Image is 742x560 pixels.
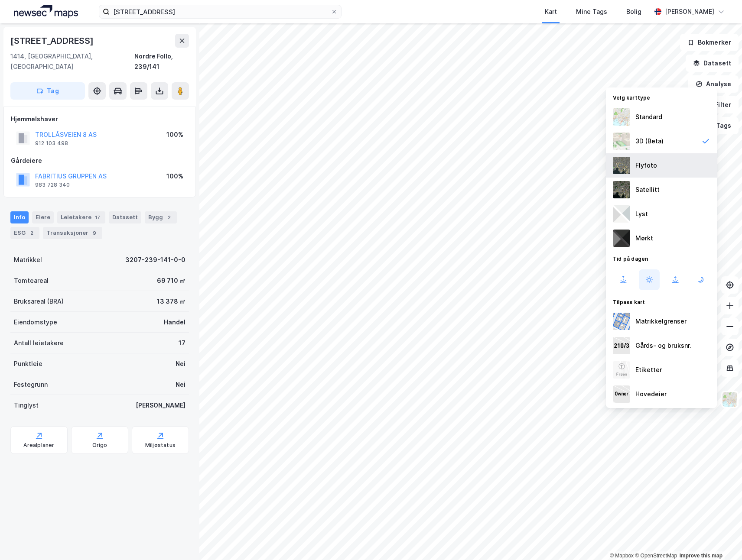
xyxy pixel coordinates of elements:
[545,6,557,17] div: Kart
[125,255,185,265] div: 3207-239-141-0-0
[92,442,107,449] div: Origo
[635,340,691,351] div: Gårds- og bruksnr.
[665,6,714,17] div: [PERSON_NAME]
[166,171,183,181] div: 100%
[166,129,183,140] div: 100%
[635,553,677,559] a: OpenStreetMap
[613,157,630,174] img: Z
[11,155,189,166] div: Gårdeiere
[635,112,662,122] div: Standard
[14,296,64,307] div: Bruksareal (BRA)
[145,211,177,223] div: Bygg
[613,230,630,247] img: nCdM7BzjoCAAAAAElFTkSuQmCC
[635,316,687,327] div: Matrikkelgrenser
[35,140,68,147] div: 912 103 498
[688,75,739,93] button: Analyse
[613,313,630,330] img: cadastreBorders.cfe08de4b5ddd52a10de.jpeg
[613,108,630,126] img: Z
[157,275,185,286] div: 69 710 ㎡
[57,211,105,223] div: Leietakere
[635,365,662,375] div: Etiketter
[35,181,70,188] div: 983 728 340
[613,337,630,354] img: cadastreKeys.547ab17ec502f5a4ef2b.jpeg
[14,275,49,286] div: Tomteareal
[722,391,738,408] img: Z
[699,518,742,560] iframe: Chat Widget
[613,361,630,379] img: Z
[14,400,39,411] div: Tinglyst
[635,389,667,399] div: Hovedeier
[680,553,722,559] a: Improve this map
[10,34,95,48] div: [STREET_ADDRESS]
[610,553,634,559] a: Mapbox
[32,211,54,223] div: Eiere
[698,117,739,134] button: Tags
[14,255,42,265] div: Matrikkel
[613,205,630,223] img: luj3wr1y2y3+OchiMxRmMxRlscgabnMEmZ7DJGWxyBpucwSZnsMkZbHIGm5zBJmewyRlscgabnMEmZ7DJGWxyBpucwSZnsMkZ...
[23,442,54,449] div: Arealplaner
[699,518,742,560] div: Kontrollprogram for chat
[635,233,653,243] div: Mørkt
[164,317,185,327] div: Handel
[635,209,648,219] div: Lyst
[10,51,134,72] div: 1414, [GEOGRAPHIC_DATA], [GEOGRAPHIC_DATA]
[27,229,36,237] div: 2
[179,338,185,348] div: 17
[14,359,42,369] div: Punktleie
[613,133,630,150] img: Z
[613,385,630,403] img: majorOwner.b5e170eddb5c04bfeeff.jpeg
[10,82,85,100] button: Tag
[14,5,78,18] img: logo.a4113a55bc3d86da70a041830d287a7e.svg
[606,89,717,105] div: Velg karttype
[635,185,660,195] div: Satellitt
[43,227,102,239] div: Transaksjoner
[93,213,102,222] div: 17
[697,96,739,113] button: Filter
[10,211,29,223] div: Info
[576,6,607,17] div: Mine Tags
[14,379,48,390] div: Festegrunn
[176,359,185,369] div: Nei
[635,136,664,146] div: 3D (Beta)
[606,250,717,266] div: Tid på dagen
[145,442,176,449] div: Miljøstatus
[109,211,141,223] div: Datasett
[613,181,630,198] img: 9k=
[14,338,64,348] div: Antall leietakere
[686,55,739,72] button: Datasett
[10,227,39,239] div: ESG
[134,51,189,72] div: Nordre Follo, 239/141
[136,400,185,411] div: [PERSON_NAME]
[176,379,185,390] div: Nei
[90,229,99,237] div: 9
[110,5,331,18] input: Søk på adresse, matrikkel, gårdeiere, leietakere eller personer
[157,296,185,307] div: 13 378 ㎡
[165,213,173,222] div: 2
[14,317,57,327] div: Eiendomstype
[606,294,717,309] div: Tilpass kart
[626,6,641,17] div: Bolig
[11,114,189,124] div: Hjemmelshaver
[635,160,657,171] div: Flyfoto
[680,34,739,51] button: Bokmerker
